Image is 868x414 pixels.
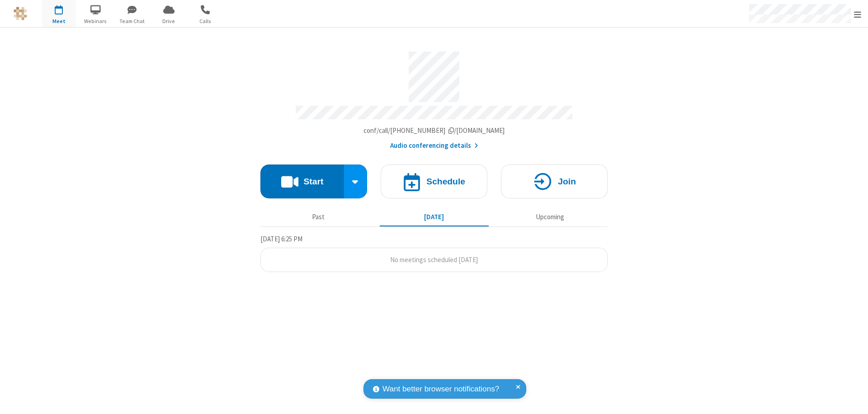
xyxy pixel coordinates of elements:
[363,126,505,136] button: Copy my meeting room linkCopy my meeting room link
[152,17,186,25] span: Drive
[363,126,505,135] span: Copy my meeting room link
[260,235,302,243] span: [DATE] 6:25 PM
[381,165,487,198] button: Schedule
[260,165,344,198] button: Start
[344,165,368,198] div: Start conference options
[382,383,499,395] span: Want better browser notifications?
[189,17,222,25] span: Calls
[558,177,576,186] h4: Join
[42,17,76,25] span: Meet
[260,45,608,151] section: Account details
[390,255,478,264] span: No meetings scheduled [DATE]
[495,208,604,226] button: Upcoming
[426,177,465,186] h4: Schedule
[115,17,149,25] span: Team Chat
[390,141,478,151] button: Audio conferencing details
[303,177,323,186] h4: Start
[380,208,489,226] button: [DATE]
[79,17,113,25] span: Webinars
[14,7,27,20] img: QA Selenium DO NOT DELETE OR CHANGE
[501,165,608,198] button: Join
[264,208,373,226] button: Past
[260,234,608,273] section: Today's Meetings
